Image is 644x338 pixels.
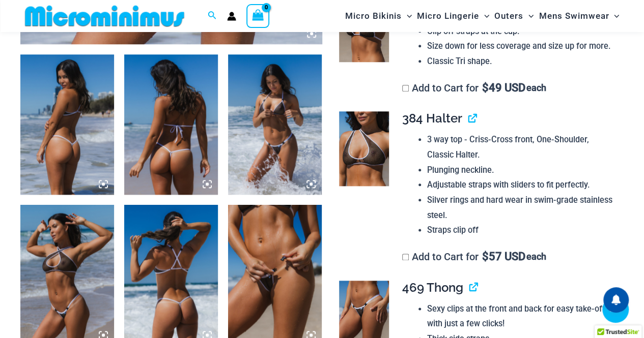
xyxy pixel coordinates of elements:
a: OutersMenu ToggleMenu Toggle [492,3,536,29]
li: Plunging neckline. [427,163,615,178]
span: $ [482,250,489,263]
span: 57 USD [482,252,525,262]
img: Tradewinds Ink and Ivory 384 Halter 453 Micro [20,54,114,195]
input: Add to Cart for$57 USD each [402,254,409,260]
a: Mens SwimwearMenu ToggleMenu Toggle [536,3,622,29]
span: Menu Toggle [402,3,412,29]
span: each [526,83,546,93]
a: Micro LingerieMenu ToggleMenu Toggle [414,3,492,29]
input: Add to Cart for$49 USD each [402,85,409,91]
span: Outers [494,3,523,29]
a: Micro BikinisMenu ToggleMenu Toggle [343,3,414,29]
li: Size down for less coverage and size up for more. [427,39,615,54]
span: Menu Toggle [609,3,619,29]
span: Menu Toggle [523,3,534,29]
nav: Site Navigation [341,2,624,30]
img: Tradewinds Ink and Ivory 317 Tri Top 453 Micro [124,54,218,195]
img: Tradewinds Ink and Ivory 384 Halter [339,111,389,186]
span: each [526,252,546,262]
label: Add to Cart for [402,82,546,94]
span: 469 Thong [402,280,463,295]
span: $ [482,81,489,94]
span: Mens Swimwear [539,3,609,29]
span: Menu Toggle [479,3,489,29]
a: Search icon link [208,10,217,22]
li: Silver rings and hard wear in swim-grade stainless steel. [427,193,615,223]
a: Account icon link [227,12,236,21]
img: MM SHOP LOGO FLAT [21,5,188,27]
li: 3 way top - Criss-Cross front, One-Shoulder, Classic Halter. [427,132,615,162]
span: Micro Bikinis [345,3,402,29]
img: Tradewinds Ink and Ivory 317 Tri Top 469 Thong [228,54,322,195]
li: Straps clip off [427,223,615,238]
span: Micro Lingerie [417,3,479,29]
span: 384 Halter [402,111,462,126]
span: 49 USD [482,83,525,93]
li: Adjustable straps with sliders to fit perfectly. [427,177,615,193]
label: Add to Cart for [402,251,546,263]
li: Classic Tri shape. [427,54,615,69]
a: View Shopping Cart, empty [246,4,270,27]
li: Sexy clips at the front and back for easy take-off with just a few clicks! [427,301,615,331]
